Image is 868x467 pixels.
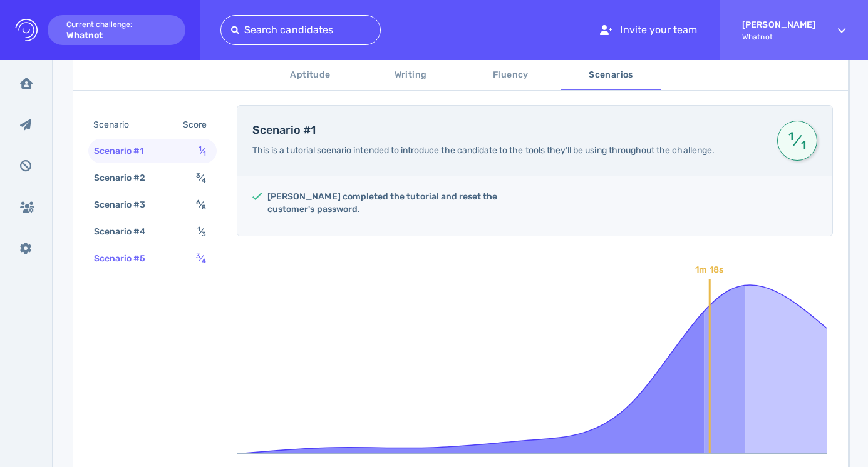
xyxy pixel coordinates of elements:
span: ⁄ [196,253,206,264]
span: Aptitude [268,68,353,83]
sub: 4 [202,176,206,184]
sup: 6 [196,198,200,206]
div: Scenario #3 [91,196,161,214]
span: ⁄ [787,129,808,152]
text: 1m 18s [695,264,723,275]
span: ⁄ [196,199,206,210]
span: ⁄ [196,173,206,183]
sub: 1 [798,144,808,146]
sub: 1 [203,149,206,158]
span: ⁄ [197,226,206,237]
sup: 3 [196,252,200,260]
strong: [PERSON_NAME] [742,19,815,30]
div: Scenario #1 [91,142,159,160]
div: Scenario #4 [91,223,161,241]
sub: 3 [202,230,206,238]
h5: [PERSON_NAME] completed the tutorial and reset the customer's password. [267,191,525,216]
sup: 3 [196,171,200,179]
span: ⁄ [199,146,206,156]
sup: 1 [199,144,202,153]
div: Score [180,116,214,134]
div: Scenario [91,116,144,134]
sub: 4 [202,257,206,265]
sup: 1 [787,135,796,138]
h4: Scenario #1 [252,124,762,138]
span: Scenarios [569,68,654,83]
div: Scenario #5 [91,249,161,268]
span: This is a tutorial scenario intended to introduce the candidate to the tools they’ll be using thr... [252,145,715,156]
span: Fluency [468,68,554,83]
sup: 1 [197,225,200,233]
div: Scenario #2 [91,169,161,187]
span: Writing [368,68,453,83]
span: Whatnot [742,33,815,41]
sub: 8 [202,203,206,211]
